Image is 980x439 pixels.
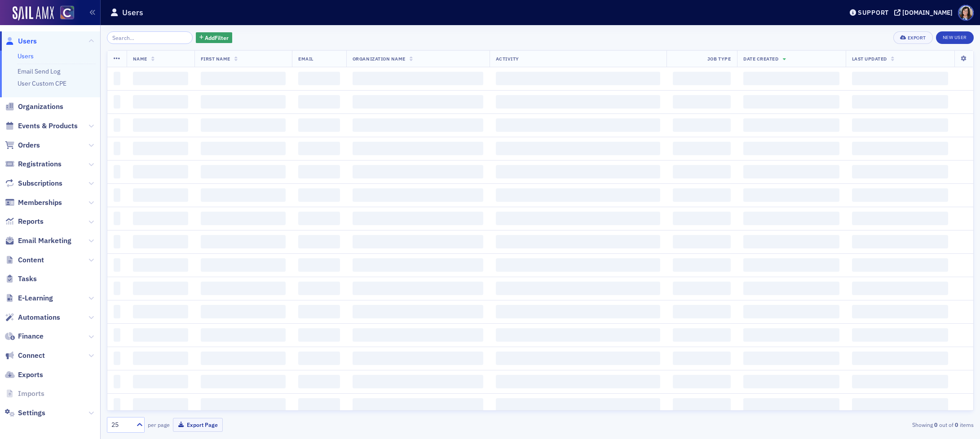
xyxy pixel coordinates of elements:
span: ‌ [298,352,340,365]
span: ‌ [201,118,286,132]
span: ‌ [673,235,731,248]
span: ‌ [673,375,731,388]
span: ‌ [298,258,340,272]
span: ‌ [114,235,120,248]
span: ‌ [496,72,660,85]
span: ‌ [201,142,286,155]
span: ‌ [852,118,948,132]
a: Email Marketing [5,236,71,246]
span: ‌ [353,72,483,85]
span: Add Filter [205,34,229,42]
span: ‌ [353,258,483,272]
span: ‌ [743,235,839,248]
span: ‌ [743,165,839,178]
span: ‌ [496,165,660,178]
a: Exports [5,370,43,380]
span: ‌ [353,95,483,109]
span: ‌ [133,95,188,109]
span: ‌ [673,118,731,132]
a: Reports [5,217,44,226]
a: Users [5,36,37,46]
strong: 0 [954,421,960,429]
span: Events & Products [18,121,78,131]
span: ‌ [133,328,188,342]
span: ‌ [298,235,340,248]
span: ‌ [114,95,120,109]
span: ‌ [298,72,340,85]
a: View Homepage [54,6,74,21]
span: Memberships [18,198,62,208]
span: ‌ [298,188,340,202]
span: ‌ [673,212,731,225]
span: ‌ [298,95,340,109]
button: Export Page [173,418,223,432]
span: ‌ [852,235,948,248]
span: E-Learning [18,293,53,303]
span: ‌ [673,352,731,365]
button: Export [893,31,932,44]
strong: 0 [933,421,939,429]
span: Reports [18,217,44,226]
span: ‌ [673,188,731,202]
span: ‌ [496,398,660,412]
span: Profile [958,5,974,21]
span: Tasks [18,274,37,284]
a: Email Send Log [18,67,60,75]
span: ‌ [114,398,120,412]
span: ‌ [353,305,483,318]
span: ‌ [133,72,188,85]
span: ‌ [298,142,340,155]
span: ‌ [852,398,948,412]
span: ‌ [852,212,948,225]
span: ‌ [133,165,188,178]
span: ‌ [353,352,483,365]
span: ‌ [496,328,660,342]
span: ‌ [673,95,731,109]
span: ‌ [743,118,839,132]
span: Connect [18,351,45,361]
span: ‌ [496,235,660,248]
a: Finance [5,331,44,341]
span: ‌ [353,165,483,178]
span: ‌ [133,375,188,388]
span: ‌ [201,235,286,248]
span: ‌ [743,352,839,365]
span: ‌ [133,282,188,295]
a: New User [936,31,974,44]
img: SailAMX [60,6,74,20]
span: ‌ [496,142,660,155]
span: ‌ [114,282,120,295]
span: ‌ [743,72,839,85]
span: ‌ [298,375,340,388]
span: ‌ [852,282,948,295]
span: ‌ [353,235,483,248]
a: Organizations [5,102,63,112]
span: Email [298,56,313,62]
span: Automations [18,313,60,322]
span: ‌ [114,258,120,272]
span: ‌ [201,398,286,412]
span: ‌ [298,328,340,342]
span: ‌ [743,95,839,109]
span: ‌ [496,188,660,202]
span: ‌ [133,212,188,225]
span: ‌ [201,258,286,272]
span: Imports [18,389,44,399]
span: First Name [201,56,230,62]
button: [DOMAIN_NAME] [894,9,956,16]
span: ‌ [114,72,120,85]
span: ‌ [133,142,188,155]
a: Subscriptions [5,178,62,188]
span: Content [18,255,44,265]
span: ‌ [114,142,120,155]
span: ‌ [496,352,660,365]
span: ‌ [673,142,731,155]
span: ‌ [114,165,120,178]
span: ‌ [496,282,660,295]
span: Name [133,56,147,62]
span: ‌ [743,212,839,225]
span: ‌ [298,398,340,412]
span: ‌ [496,212,660,225]
span: ‌ [114,305,120,318]
span: ‌ [201,328,286,342]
